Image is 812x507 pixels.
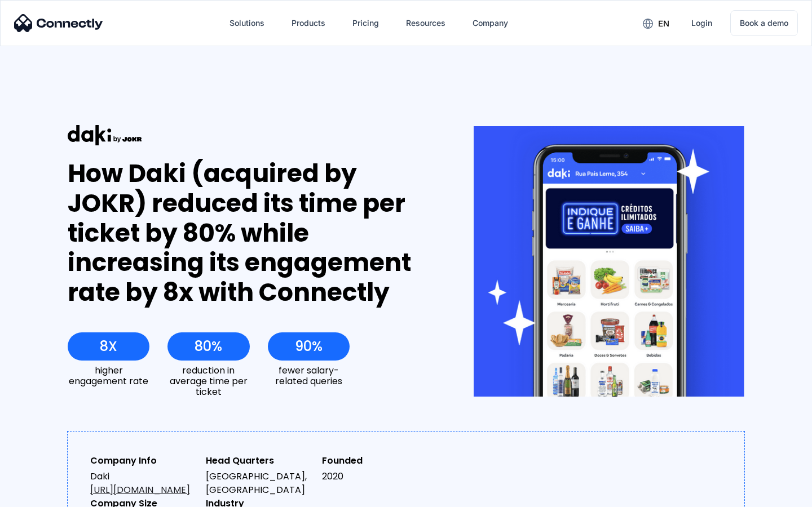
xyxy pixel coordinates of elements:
div: en [658,16,669,32]
div: 2020 [322,470,429,483]
div: Resources [406,15,445,31]
a: Book a demo [730,10,798,36]
div: Founded [322,454,429,468]
div: fewer salary-related queries [268,365,350,386]
div: Head Quarters [206,454,312,468]
div: Pricing [352,15,379,31]
div: Login [691,15,712,31]
div: Company Info [90,454,197,468]
a: Pricing [343,10,388,37]
div: 90% [295,339,323,354]
div: 8X [100,339,117,354]
a: Login [682,10,721,37]
a: [URL][DOMAIN_NAME] [90,483,190,496]
div: Solutions [230,15,264,31]
div: Daki [90,470,197,497]
div: Products [292,15,325,31]
div: 80% [195,339,222,354]
div: higher engagement rate [68,365,149,386]
div: Company [473,15,508,31]
img: Connectly Logo [14,14,103,32]
div: [GEOGRAPHIC_DATA], [GEOGRAPHIC_DATA] [206,470,312,497]
div: How Daki (acquired by JOKR) reduced its time per ticket by 80% while increasing its engagement ra... [68,159,433,308]
div: reduction in average time per ticket [167,365,249,398]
